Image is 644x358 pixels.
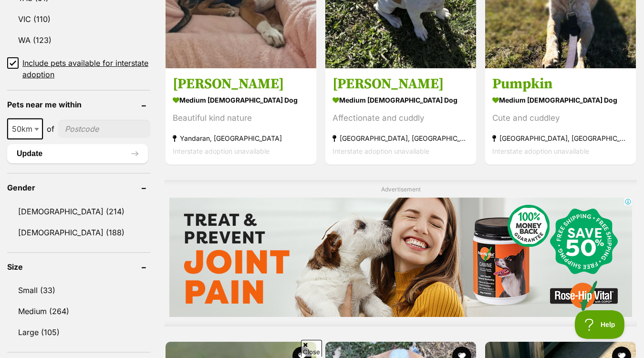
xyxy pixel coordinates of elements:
a: Pumpkin medium [DEMOGRAPHIC_DATA] Dog Cute and cuddley [GEOGRAPHIC_DATA], [GEOGRAPHIC_DATA] Inter... [485,68,636,165]
strong: medium [DEMOGRAPHIC_DATA] Dog [173,93,309,107]
strong: [GEOGRAPHIC_DATA], [GEOGRAPHIC_DATA] [492,132,629,145]
h3: [PERSON_NAME] [332,75,469,93]
div: Beautiful kind nature [173,112,309,125]
strong: medium [DEMOGRAPHIC_DATA] Dog [332,93,469,107]
div: Advertisement [165,180,637,326]
div: Affectionate and cuddly [332,112,469,125]
a: [DEMOGRAPHIC_DATA] (188) [7,222,150,242]
span: Interstate adoption unavailable [332,147,429,155]
a: Include pets available for interstate adoption [7,57,150,80]
span: 50km [8,122,42,136]
iframe: Advertisement [169,198,632,317]
span: 50km [7,118,43,139]
h3: Pumpkin [492,75,629,93]
strong: medium [DEMOGRAPHIC_DATA] Dog [492,93,629,107]
iframe: Help Scout Beacon - Open [575,310,625,339]
span: Include pets available for interstate adoption [22,57,150,80]
header: Size [7,263,150,271]
span: Interstate adoption unavailable [173,147,270,155]
div: Cute and cuddley [492,112,629,125]
a: [PERSON_NAME] medium [DEMOGRAPHIC_DATA] Dog Beautiful kind nature Yandaran, [GEOGRAPHIC_DATA] Int... [166,68,316,165]
a: [DEMOGRAPHIC_DATA] (214) [7,201,150,221]
a: Large (105) [7,322,150,342]
span: of [47,123,54,135]
input: postcode [58,120,150,138]
header: Pets near me within [7,100,150,109]
span: Close [301,340,322,357]
header: Gender [7,183,150,192]
strong: Yandaran, [GEOGRAPHIC_DATA] [173,132,309,145]
button: Update [7,144,148,163]
a: Medium (264) [7,301,150,321]
a: [PERSON_NAME] medium [DEMOGRAPHIC_DATA] Dog Affectionate and cuddly [GEOGRAPHIC_DATA], [GEOGRAPHI... [325,68,476,165]
a: WA (123) [7,30,150,50]
strong: [GEOGRAPHIC_DATA], [GEOGRAPHIC_DATA] [332,132,469,145]
a: Small (33) [7,280,150,300]
span: Interstate adoption unavailable [492,147,589,155]
a: VIC (110) [7,9,150,29]
h3: [PERSON_NAME] [173,75,309,93]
